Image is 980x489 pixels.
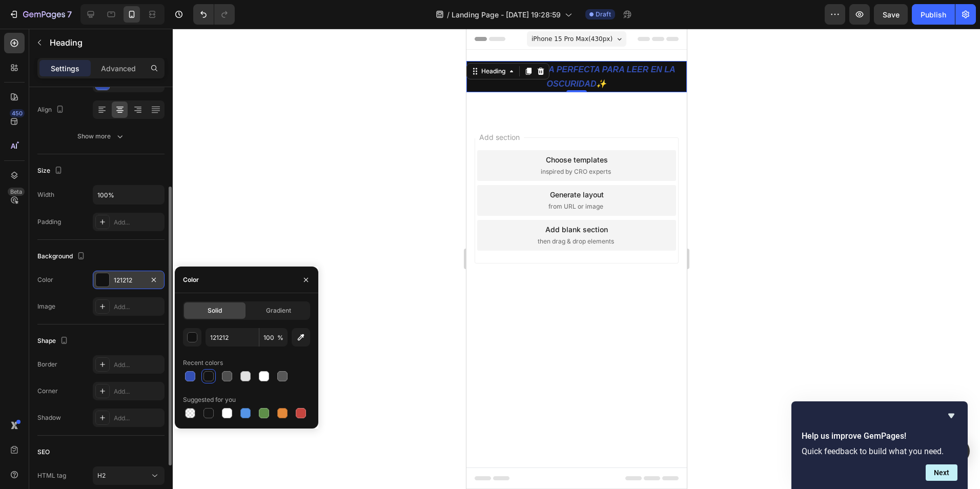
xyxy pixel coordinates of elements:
p: Advanced [101,63,136,74]
p: Settings [51,63,79,74]
div: Beta [8,188,25,196]
div: Add... [114,414,162,423]
div: 450 [10,109,25,117]
div: Add... [114,360,162,370]
div: Add... [114,302,162,312]
div: Background [37,250,87,263]
div: Align [37,103,66,117]
button: H2 [93,466,165,485]
input: Eg: FFFFFF [206,328,259,347]
div: Suggested for you [183,395,236,404]
div: Show more [77,131,125,141]
div: Padding [37,217,61,227]
div: Recent colors [183,358,223,368]
span: Gradient [266,306,291,315]
div: Shadow [37,413,61,422]
button: 7 [4,4,76,25]
button: Publish [912,4,955,25]
div: 121212 [114,276,144,285]
span: Draft [596,10,611,19]
button: Next question [926,464,957,481]
span: Save [883,10,900,19]
span: / [447,9,450,20]
button: Hide survey [945,410,957,422]
p: Heading [50,36,160,49]
div: HTML tag [37,471,66,480]
div: Undo/Redo [193,4,235,25]
div: Border [37,360,57,369]
div: Corner [37,386,58,396]
div: Add... [114,387,162,396]
div: SEO [37,447,50,457]
div: Shape [37,334,70,348]
p: Quick feedback to build what you need. [802,446,957,456]
div: Width [37,190,54,199]
span: Landing Page - [DATE] 19:28:59 [452,9,561,20]
h2: Help us improve GemPages! [802,430,957,442]
input: Auto [93,186,164,204]
div: Help us improve GemPages! [802,410,957,481]
p: 7 [67,8,72,21]
div: Publish [921,9,946,20]
div: Add... [114,218,162,227]
div: Size [37,164,65,178]
iframe: Design area [466,29,687,489]
div: Image [37,302,55,311]
button: Save [874,4,908,25]
span: H2 [97,472,106,479]
span: Solid [208,306,222,315]
button: Show more [37,127,165,146]
span: % [277,333,283,342]
div: Color [183,275,199,284]
div: Color [37,275,53,284]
